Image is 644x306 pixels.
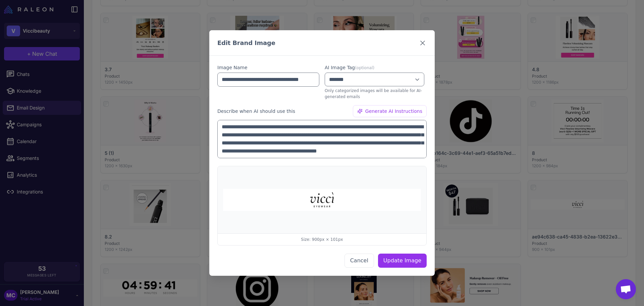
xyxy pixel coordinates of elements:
h3: Edit Brand Image [217,38,275,47]
label: AI Image Tag [325,64,427,71]
label: Image Name [217,64,319,71]
div: Size: 900px × 101px [218,233,426,245]
p: Only categorized images will be available for AI-generated emails [325,88,427,100]
span: Generate AI Instructions [365,107,422,115]
label: Describe when AI should use this [217,107,295,115]
button: Generate AI Instructions [353,105,427,117]
button: Update Image [378,254,427,268]
span: (optional) [355,65,374,70]
button: Cancel [344,254,374,268]
div: Open chat [616,279,636,299]
img: ae94c638-ca45-4838-b2ea-13622e37d31c.1 [223,189,421,211]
